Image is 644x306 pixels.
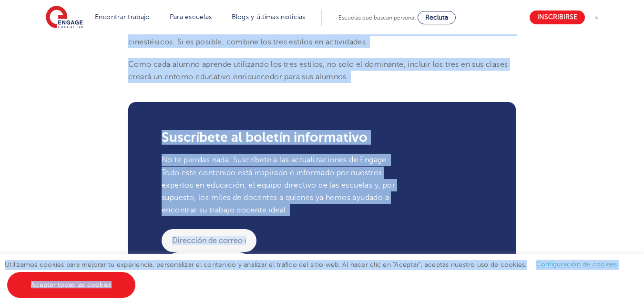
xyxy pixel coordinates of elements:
font: Como cada alumno aprende utilizando los tres estilos, no solo el dominante, incluir los tres en s... [128,60,508,81]
a: Para escuelas [170,13,212,21]
input: Dirección de correo electrónico... [162,229,256,252]
font: Utilizamos cookies para mejorar tu experiencia, personalizar el contenido y analizar el tráfico d... [5,261,527,268]
a: Encontrar trabajo [95,13,150,21]
a: Recluta [418,11,456,24]
img: Educación comprometida [46,6,83,30]
font: Escuelas que buscan personal [338,14,416,21]
a: Inscribirse [530,11,585,24]
font: Aceptar todas las cookies [31,281,112,288]
font: Suscríbete al boletín informativo [162,130,368,145]
a: Configuración de cookies [536,261,617,268]
input: Inscribirse [166,252,251,276]
a: Aceptar todas las cookies [7,272,135,298]
font: No te pierdas nada. Suscríbete a las actualizaciones de Engage. Todo este contenido está inspirad... [162,156,395,214]
font: Recluta [425,14,448,21]
font: Inscribirse [537,14,577,21]
a: Blogs y últimas noticias [232,13,306,21]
